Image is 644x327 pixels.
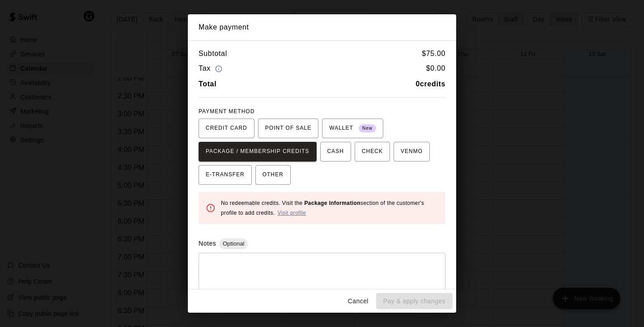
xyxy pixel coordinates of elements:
[359,123,376,135] span: New
[199,240,216,247] label: Notes
[206,144,309,159] span: PACKAGE / MEMBERSHIP CREDITS
[219,240,248,247] span: Optional
[362,144,383,159] span: CHECK
[188,14,456,40] h2: Make payment
[320,142,351,161] button: CASH
[221,200,424,216] span: No redeemable credits. Visit the section of the customer's profile to add credits.
[401,144,423,159] span: VENMO
[394,142,430,161] button: VENMO
[327,144,344,159] span: CASH
[422,48,445,59] h6: $ 75.00
[199,48,227,59] h6: Subtotal
[199,108,254,115] span: PAYMENT METHOD
[199,63,225,75] h6: Tax
[199,80,216,88] b: Total
[206,121,247,136] span: CREDIT CARD
[199,142,317,161] button: PACKAGE / MEMBERSHIP CREDITS
[263,168,284,182] span: OTHER
[265,121,311,136] span: POINT OF SALE
[278,210,306,216] a: Visit profile
[304,200,360,206] b: Package Information
[416,80,446,88] b: 0 credits
[344,293,373,310] button: Cancel
[322,119,383,138] button: WALLET New
[255,165,291,185] button: OTHER
[206,168,245,182] span: E-TRANSFER
[426,63,445,75] h6: $ 0.00
[258,119,318,138] button: POINT OF SALE
[199,165,252,185] button: E-TRANSFER
[355,142,390,161] button: CHECK
[199,119,254,138] button: CREDIT CARD
[329,121,376,136] span: WALLET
